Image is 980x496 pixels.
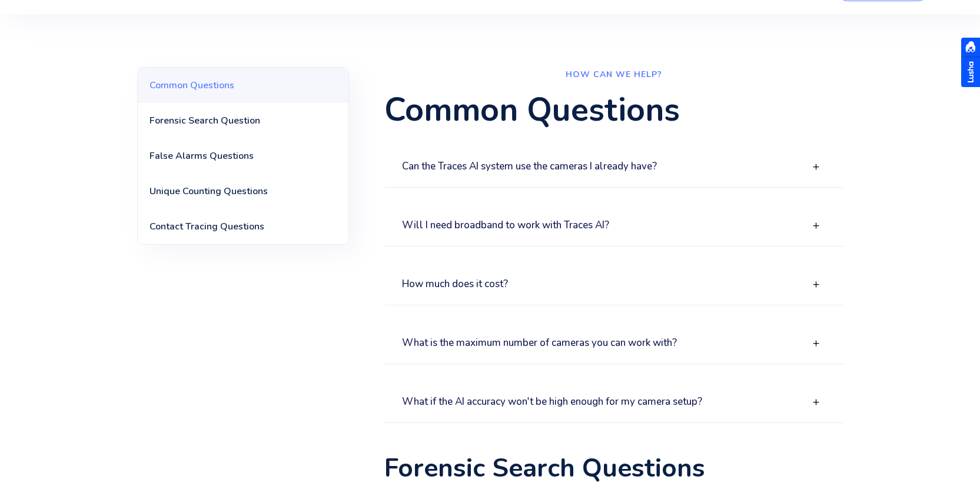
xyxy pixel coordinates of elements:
h3: Can the Traces AI system use the cameras I already have? [402,161,657,172]
strong: Forensic Search Questions [384,451,705,486]
h3: Will I need broadband to work with Traces AI? [402,220,609,231]
h3: What is the maximum number of cameras you can work with? [402,338,677,349]
a: Forensic Search Question [138,103,348,138]
h3: What if the AI accuracy won't be high enough for my camera setup? [402,397,702,408]
a: Common Questions [138,68,348,103]
img: OPEN [812,398,820,407]
img: OPEN [812,280,820,289]
a: Contact Tracing Questions [138,209,348,244]
p: HOW CAN WE HELP? [467,67,761,82]
a: Unique Counting Questions [138,174,348,209]
h3: How much does it cost? [402,279,508,290]
strong: Common Questions [384,88,680,132]
img: OPEN [812,162,820,171]
img: OPEN [812,221,820,230]
img: OPEN [812,339,820,348]
a: False Alarms Questions [138,138,348,174]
